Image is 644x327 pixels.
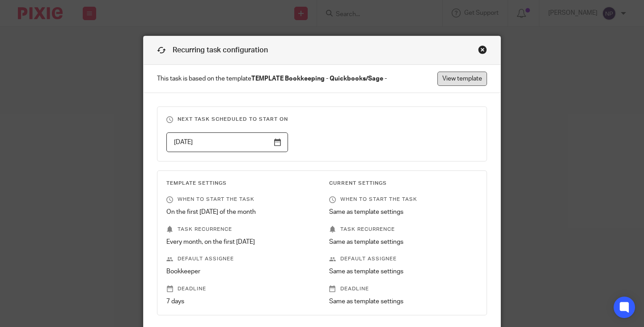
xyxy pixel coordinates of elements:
p: When to start the task [166,196,315,203]
p: Deadline [166,285,315,293]
p: Same as template settings [329,267,478,276]
p: Bookkeeper [166,267,315,276]
h1: Recurring task configuration [157,45,268,55]
p: Task recurrence [329,226,478,233]
div: Close this dialog window [478,45,487,54]
p: Same as template settings [329,297,478,306]
p: On the first [DATE] of the month [166,208,315,217]
span: This task is based on the template [157,74,387,83]
strong: TEMPLATE Bookkeeping - Quickbooks/Sage - [251,76,387,82]
h3: Template Settings [166,180,315,187]
p: Deadline [329,285,478,293]
a: View template [437,72,487,86]
p: Default assignee [166,255,315,263]
p: Every month, on the first [DATE] [166,238,315,246]
p: 7 days [166,297,315,306]
p: Default assignee [329,255,478,263]
p: Task recurrence [166,226,315,233]
h3: Current Settings [329,180,478,187]
p: Same as template settings [329,208,478,217]
p: When to start the task [329,196,478,203]
h3: Next task scheduled to start on [166,116,478,123]
p: Same as template settings [329,238,478,246]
